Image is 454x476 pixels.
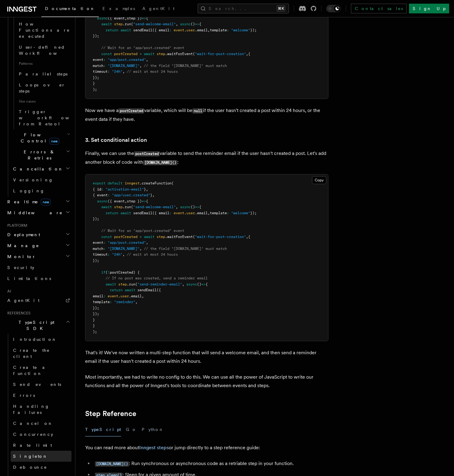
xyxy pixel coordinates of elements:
a: Sign Up [409,4,449,13]
a: AgentKit [5,295,71,306]
span: . [118,294,120,298]
span: inngest [125,181,140,185]
span: Concurrency [13,432,53,437]
span: user [186,211,195,215]
span: Handling failures [13,404,50,415]
span: async [186,282,197,286]
span: .run [123,205,131,209]
span: { [248,52,250,56]
a: Concurrency [11,429,71,440]
span: } [93,81,95,86]
span: if [101,270,106,275]
button: Copy [312,176,326,184]
span: new [41,199,51,205]
span: Versioning [13,177,53,182]
a: Singleton [11,451,71,462]
span: ); [93,330,97,334]
span: }); [93,75,99,80]
a: Versioning [11,174,71,185]
span: , [123,69,125,74]
span: Logging [13,188,45,193]
span: Create the client [13,348,50,359]
code: postCreated [134,151,160,156]
span: const [101,52,112,56]
span: ({ [157,288,161,292]
a: Create a function [11,362,71,379]
span: }); [93,217,99,221]
span: "[DOMAIN_NAME]" [108,64,140,68]
span: ( [131,205,133,209]
span: , [140,247,142,251]
span: : [108,193,110,197]
span: await [144,52,154,56]
span: () [197,282,201,286]
span: "activation-email" [106,187,144,191]
span: event [93,58,103,62]
span: Cancel on [13,421,53,426]
span: : [101,187,103,191]
a: Handling failures [11,401,71,418]
span: ({ event [108,16,125,20]
a: Create the client [11,345,71,362]
span: , [208,28,210,32]
span: : [103,64,106,68]
span: async [180,22,191,26]
span: . [184,28,186,32]
a: Rate limit [11,440,71,451]
span: . [184,211,186,215]
span: , [146,58,148,62]
span: event [174,211,184,215]
span: Realtime [5,199,51,205]
span: event [174,28,184,32]
span: match [93,247,103,251]
a: Debounce [11,462,71,473]
span: Examples [102,6,135,11]
span: "send-reminder-email" [137,282,182,286]
span: sendEmail [133,211,152,215]
span: Parallel steps [19,72,68,76]
span: => [142,16,146,20]
span: "welcome" [231,211,250,215]
button: Realtimenew [5,196,71,207]
a: Loops over steps [16,79,71,96]
span: .waitForEvent [165,52,193,56]
p: Finally, we can use the variable to send the reminder email if the user hasn't created a post. Le... [85,149,328,167]
span: Cancellation [11,166,63,172]
span: "reminder" [114,300,135,304]
code: [DOMAIN_NAME]() [143,160,177,165]
span: template [210,28,227,32]
span: , [146,187,148,191]
span: await [120,211,131,215]
span: ( [193,235,195,239]
span: , [123,252,125,257]
span: }); [250,28,257,32]
span: timeout [93,69,108,74]
span: "send-welcome-email" [133,22,176,26]
span: await [144,235,154,239]
span: step }) [127,199,142,203]
span: "send-welcome-email" [133,205,176,209]
a: Contact sales [351,4,407,13]
span: Trigger workflows from Retool [19,109,86,126]
span: { [199,22,201,26]
span: Send events [13,382,61,387]
span: , [125,16,127,20]
span: postCreated [114,52,137,56]
p: Now we have a variable, which will be if the user hasn't created a post within 24 hours, or the e... [85,106,328,124]
span: , [152,193,154,197]
span: ( [193,52,195,56]
span: } [93,318,95,322]
span: event [108,294,118,298]
span: .email [195,211,208,215]
span: "wait-for-post-creation" [195,52,246,56]
span: Singleton [13,454,48,459]
span: { [146,199,148,203]
p: Most importantly, we had to write no config to do this. We can use all the power of JavaScript to... [85,373,328,390]
span: , [125,199,127,203]
span: "wait-for-post-creation" [195,235,246,239]
span: export [93,181,106,185]
button: Toggle dark mode [326,5,341,12]
span: , [246,52,248,56]
span: step [114,205,123,209]
span: async [97,16,108,20]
